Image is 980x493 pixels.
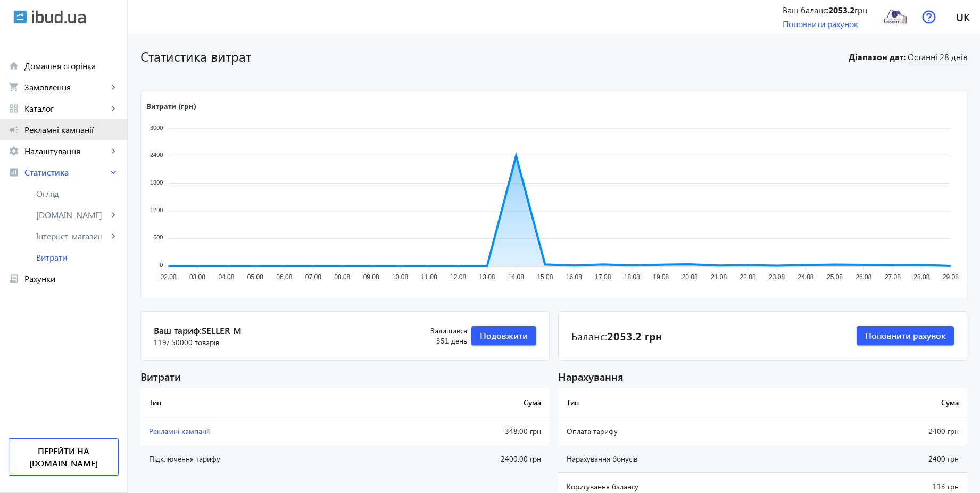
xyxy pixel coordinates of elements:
span: / 50000 товарів [167,337,219,347]
button: Поповнити рахунок [857,326,954,345]
td: Підключення тарифу [140,445,388,473]
tspan: 20.08 [682,274,698,281]
td: 348.00 грн [388,417,550,445]
td: 2400.00 грн [388,445,550,473]
th: Тип [558,388,825,417]
tspan: 19.08 [653,274,669,281]
mat-icon: analytics [9,167,19,178]
tspan: 05.08 [247,274,263,281]
mat-icon: grid_view [9,103,19,114]
span: Поповнити рахунок [865,330,945,341]
img: ibud_text.svg [32,10,86,24]
b: 2053.2 грн [607,328,662,343]
mat-icon: home [9,61,19,71]
span: Рекламні кампанії [24,124,119,135]
tspan: 16.08 [566,274,582,281]
div: Витрати [140,369,550,383]
tspan: 06.08 [276,274,292,281]
img: ibud.svg [13,10,27,24]
b: 2053.2 [828,4,854,15]
tspan: 25.08 [827,274,843,281]
span: Залишився [400,325,467,336]
span: uk [956,10,970,23]
img: 2922864917e8fa114e8318916169156-54970c1fb5.png [883,5,907,29]
mat-icon: keyboard_arrow_right [108,210,119,220]
tspan: 23.08 [769,274,785,281]
th: Сума [388,388,550,417]
span: Seller M [202,324,242,336]
div: 351 день [400,325,467,346]
tspan: 27.08 [885,274,901,281]
tspan: 26.08 [856,274,871,281]
mat-icon: campaign [9,124,19,135]
tspan: 3000 [150,124,163,131]
span: Рекламні кампанії [149,426,210,436]
tspan: 22.08 [740,274,756,281]
tspan: 03.08 [189,274,205,281]
span: Каталог [24,103,108,114]
span: 119 [154,337,219,348]
span: Рахунки [24,273,119,284]
td: Нарахування бонусів [558,445,825,473]
td: 2400 грн [825,445,967,473]
tspan: 1200 [150,207,163,213]
tspan: 07.08 [305,274,321,281]
tspan: 11.08 [421,274,437,281]
tspan: 18.08 [624,274,640,281]
th: Сума [825,388,967,417]
span: Статистика [24,167,108,178]
span: Витрати [36,252,119,263]
mat-icon: keyboard_arrow_right [108,82,119,93]
mat-icon: settings [9,146,19,156]
tspan: 2400 [150,152,163,158]
tspan: 28.08 [913,274,929,281]
div: Баланс: [571,328,662,343]
tspan: 09.08 [363,274,379,281]
button: Подовжити [471,326,536,345]
tspan: 24.08 [798,274,814,281]
tspan: 08.08 [334,274,350,281]
span: Інтернет-магазин [36,231,108,241]
div: Ваш баланс: грн [783,4,867,16]
mat-icon: keyboard_arrow_right [108,167,119,178]
tspan: 1800 [150,179,163,186]
img: help.svg [922,10,936,24]
mat-icon: receipt_long [9,273,19,284]
mat-icon: keyboard_arrow_right [108,103,119,114]
span: Огляд [36,188,119,199]
a: Перейти на [DOMAIN_NAME] [9,438,119,476]
span: Домашня сторінка [24,61,119,71]
tspan: 21.08 [711,274,727,281]
tspan: 0 [160,262,163,268]
tspan: 10.08 [392,274,408,281]
tspan: 02.08 [160,274,176,281]
span: Замовлення [24,82,108,93]
span: [DOMAIN_NAME] [36,210,108,220]
span: Ваш тариф: [154,324,400,337]
td: 2400 грн [825,417,967,445]
mat-icon: keyboard_arrow_right [108,231,119,241]
text: Витрати (грн) [146,101,196,111]
tspan: 600 [153,235,163,241]
mat-icon: keyboard_arrow_right [108,146,119,156]
tspan: 17.08 [595,274,611,281]
mat-icon: shopping_cart [9,82,19,93]
td: Оплата тарифу [558,417,825,445]
tspan: 15.08 [537,274,553,281]
span: Подовжити [480,330,528,341]
h1: Статистика витрат [140,47,843,65]
span: Налаштування [24,146,108,156]
span: Останні 28 днів [908,51,967,65]
b: Діапазон дат: [847,51,906,63]
a: Поповнити рахунок [783,18,858,29]
tspan: 04.08 [218,274,234,281]
th: Тип [140,388,388,417]
tspan: 12.08 [450,274,466,281]
tspan: 14.08 [508,274,524,281]
div: Нарахування [558,369,967,383]
tspan: 13.08 [479,274,495,281]
tspan: 29.08 [943,274,959,281]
